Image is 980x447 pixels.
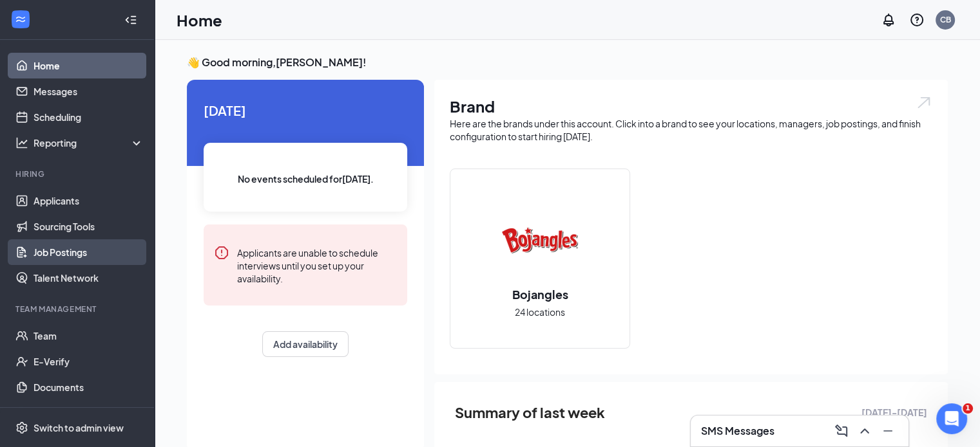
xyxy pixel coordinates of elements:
[187,55,948,69] h3: 👋 Good morning, [PERSON_NAME] !
[15,136,28,149] svg: Analysis
[34,349,144,374] a: E-Verify
[861,405,927,419] span: [DATE] - [DATE]
[34,104,144,130] a: Scheduling
[515,305,565,319] span: 24 locations
[34,421,124,434] div: Switch to admin view
[909,12,925,28] svg: QuestionInfo
[916,95,932,110] img: open.6027fd2a22e1237b5b06.svg
[237,245,397,285] div: Applicants are unable to schedule interviews until you set up your availability.
[854,421,875,441] button: ChevronUp
[499,286,581,302] h2: Bojangles
[881,12,896,28] svg: Notifications
[34,53,144,78] a: Home
[34,374,144,400] a: Documents
[857,423,872,439] svg: ChevronUp
[238,172,374,186] span: No events scheduled for [DATE] .
[963,403,973,414] span: 1
[262,331,349,357] button: Add availability
[15,421,28,434] svg: Settings
[34,239,144,265] a: Job Postings
[936,403,967,434] iframe: Intercom live chat
[34,214,144,239] a: Sourcing Tools
[701,424,774,438] h3: SMS Messages
[124,14,137,26] svg: Collapse
[834,423,849,439] svg: ComposeMessage
[14,13,27,26] svg: WorkstreamLogo
[34,188,144,214] a: Applicants
[450,117,932,143] div: Here are the brands under this account. Click into a brand to see your locations, managers, job p...
[15,169,141,179] div: Hiring
[34,265,144,291] a: Talent Network
[177,9,222,31] h1: Home
[880,423,896,439] svg: Minimize
[450,95,932,117] h1: Brand
[34,136,144,149] div: Reporting
[34,78,144,104] a: Messages
[15,304,141,315] div: Team Management
[214,245,229,260] svg: Error
[878,421,898,441] button: Minimize
[204,100,407,120] span: [DATE]
[34,400,144,426] a: Surveys
[831,421,852,441] button: ComposeMessage
[940,14,951,25] div: CB
[34,323,144,349] a: Team
[499,199,581,281] img: Bojangles
[455,401,605,424] span: Summary of last week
